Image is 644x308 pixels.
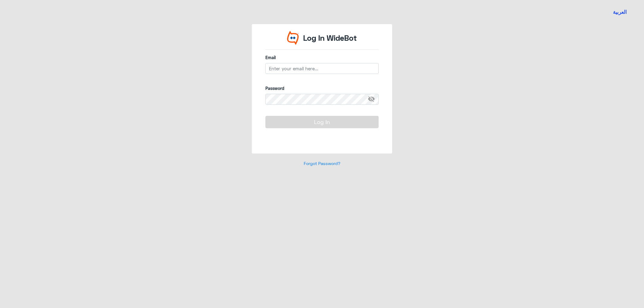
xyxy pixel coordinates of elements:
label: Email [265,54,379,61]
button: العربية [613,8,627,16]
p: Log In WideBot [303,32,357,44]
a: Switch language [609,5,630,20]
label: Password [265,85,379,91]
button: Log In [265,116,379,128]
input: Enter your email here... [265,63,379,74]
img: Widebot Logo [287,31,299,45]
span: visibility_off [368,94,379,105]
a: Forgot Password? [304,161,340,166]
